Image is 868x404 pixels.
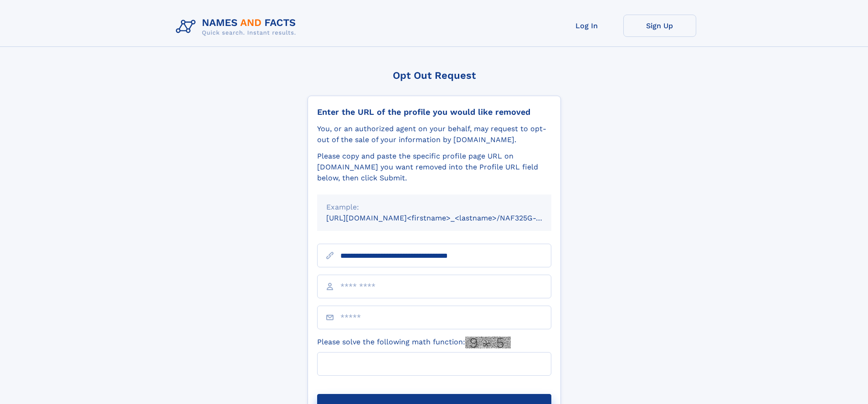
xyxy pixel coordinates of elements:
img: Logo Names and Facts [172,15,303,39]
div: You, or an authorized agent on your behalf, may request to opt-out of the sale of your informatio... [317,123,551,145]
div: Enter the URL of the profile you would like removed [317,107,551,117]
div: Opt Out Request [308,70,561,81]
small: [URL][DOMAIN_NAME]<firstname>_<lastname>/NAF325G-xxxxxxxx [326,214,569,222]
label: Please solve the following math function: [317,337,511,348]
a: Log In [550,15,623,37]
div: Please copy and paste the specific profile page URL on [DOMAIN_NAME] you want removed into the Pr... [317,151,551,184]
a: Sign Up [623,15,696,37]
div: Example: [326,202,542,213]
